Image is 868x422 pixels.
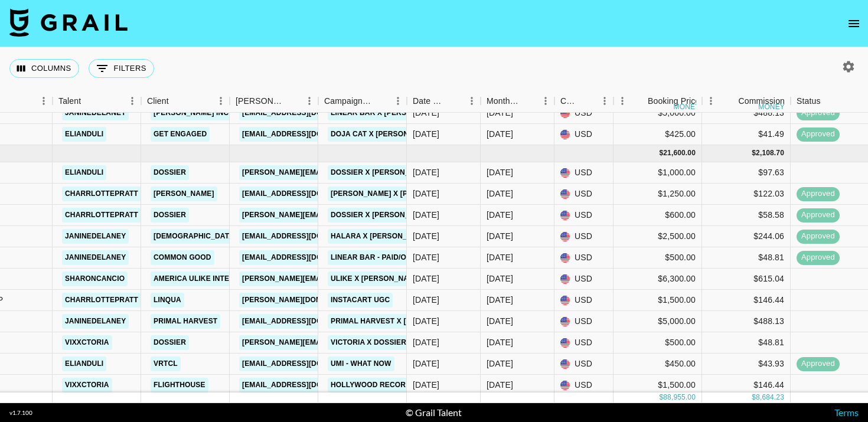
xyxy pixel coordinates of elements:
a: Linear Bar x [PERSON_NAME] [328,106,448,120]
a: [PERSON_NAME][DOMAIN_NAME][EMAIL_ADDRESS][PERSON_NAME][DOMAIN_NAME] [239,293,552,307]
div: Aug '25 [487,128,513,140]
div: USD [554,311,614,332]
a: [EMAIL_ADDRESS][DOMAIN_NAME] [239,229,371,244]
div: $41.49 [702,124,791,145]
div: $1,250.00 [614,184,702,205]
a: [EMAIL_ADDRESS][DOMAIN_NAME] [239,356,371,371]
a: Doja Cat x [PERSON_NAME] and [PERSON_NAME] Song Promo [328,127,572,142]
a: Get Engaged [151,127,210,142]
span: approved [797,358,840,369]
div: Sep '25 [487,379,513,391]
div: USD [554,226,614,247]
a: [PERSON_NAME][EMAIL_ADDRESS][DOMAIN_NAME] [239,165,432,180]
div: $ [659,392,663,403]
button: Menu [614,92,631,110]
a: charrlottepratt [62,208,141,223]
div: Booking Price [648,90,700,113]
div: Campaign (Type) [324,90,373,113]
div: $48.81 [702,247,791,269]
div: 7/2/2025 [413,188,439,199]
div: 8/14/2025 [413,230,439,242]
div: $488.13 [702,311,791,332]
a: [EMAIL_ADDRESS][DOMAIN_NAME] [239,127,371,142]
div: $500.00 [614,332,702,354]
a: Vrtcl [151,356,181,371]
div: Booker [230,90,318,113]
div: Sep '25 [487,336,513,348]
div: $600.00 [614,205,702,226]
div: $ [752,148,756,158]
a: [PERSON_NAME][EMAIL_ADDRESS][DOMAIN_NAME] [239,335,432,350]
div: USD [554,205,614,226]
a: vixxctoria [62,378,112,392]
button: Sort [631,93,648,109]
div: Sep '25 [487,166,513,178]
div: Client [141,90,230,113]
a: janinedelaney [62,314,129,329]
button: Sort [520,93,537,109]
a: Instacart UGC [328,293,393,307]
span: approved [797,188,840,199]
div: 2,108.70 [756,148,784,158]
div: Sep '25 [487,209,513,221]
button: Sort [722,93,738,109]
div: Sep '25 [487,294,513,306]
div: v 1.7.100 [9,409,32,417]
a: elianduli [62,356,106,371]
a: Dossier x [PERSON_NAME] [328,208,436,223]
span: approved [797,107,840,119]
button: Menu [463,92,481,110]
a: Dossier [151,208,189,223]
a: [DEMOGRAPHIC_DATA] [151,229,239,244]
div: Sep '25 [487,251,513,263]
div: $1,500.00 [614,290,702,311]
span: approved [797,210,840,221]
button: Menu [123,92,141,110]
img: Grail Talent [9,8,128,37]
div: money [674,103,700,110]
a: AMERICA ULIKE INTERNATIONAL INC. [151,271,291,286]
div: 7/10/2025 [413,166,439,178]
div: $488.13 [702,103,791,124]
a: Linqua [151,293,184,307]
div: $58.58 [702,205,791,226]
div: Currency [560,90,579,113]
div: Talent [53,90,141,113]
div: $2,500.00 [614,226,702,247]
span: approved [797,252,840,263]
a: janinedelaney [62,106,129,120]
div: $ [659,148,663,158]
a: Halara x [PERSON_NAME] [328,229,433,244]
div: 8/11/2025 [413,315,439,327]
a: elianduli [62,127,106,142]
a: [PERSON_NAME] [151,187,217,201]
a: Ulike x [PERSON_NAME] [328,271,425,286]
div: Sep '25 [487,273,513,284]
button: Sort [821,93,837,109]
button: Show filters [89,59,154,78]
div: USD [554,162,614,184]
div: $615.04 [702,269,791,290]
div: $500.00 [614,247,702,269]
a: [PERSON_NAME][EMAIL_ADDRESS][DOMAIN_NAME] [239,271,432,286]
div: 6/23/2025 [413,336,439,348]
div: Sep '25 [487,315,513,327]
div: $5,000.00 [614,103,702,124]
div: Date Created [407,90,481,113]
div: Month Due [481,90,554,113]
div: Sep '25 [487,230,513,242]
div: Commission [738,90,785,113]
div: $5,000.00 [614,311,702,332]
a: Hollywood Records [328,378,419,392]
div: $244.06 [702,226,791,247]
div: USD [554,269,614,290]
div: $425.00 [614,124,702,145]
a: charrlottepratt [62,293,141,307]
div: © Grail Talent [406,407,462,418]
div: 88,955.00 [663,392,696,403]
div: Sep '25 [487,188,513,199]
a: Common Good [151,250,214,265]
div: $1,000.00 [614,162,702,184]
a: [PERSON_NAME][EMAIL_ADDRESS][DOMAIN_NAME] [239,208,432,223]
a: elianduli [62,165,106,180]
